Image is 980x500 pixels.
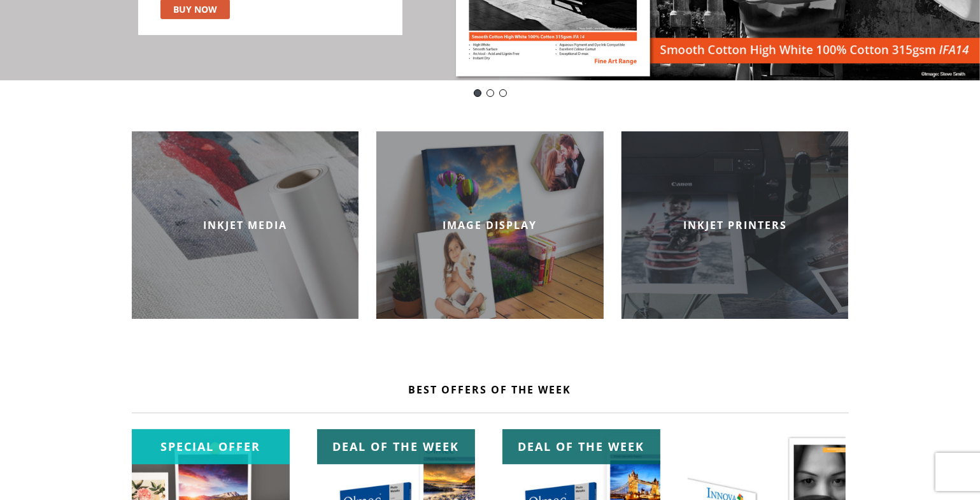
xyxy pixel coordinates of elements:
[474,89,481,97] div: DOTD - Innova Smooth Cotton High White - IFA14
[132,429,290,464] div: Special Offer
[499,89,507,97] div: pinch book
[132,218,359,232] h2: INKJET MEDIA
[376,218,604,232] h2: IMAGE DISPLAY
[173,3,217,16] div: BUY NOW
[317,429,475,464] div: Deal of the week
[132,383,849,397] h2: Best Offers Of The Week
[621,218,849,232] h2: INKJET PRINTERS
[486,89,494,97] div: Innova-general
[502,429,660,464] div: Deal of the week
[471,87,509,99] div: Choose slide to display.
